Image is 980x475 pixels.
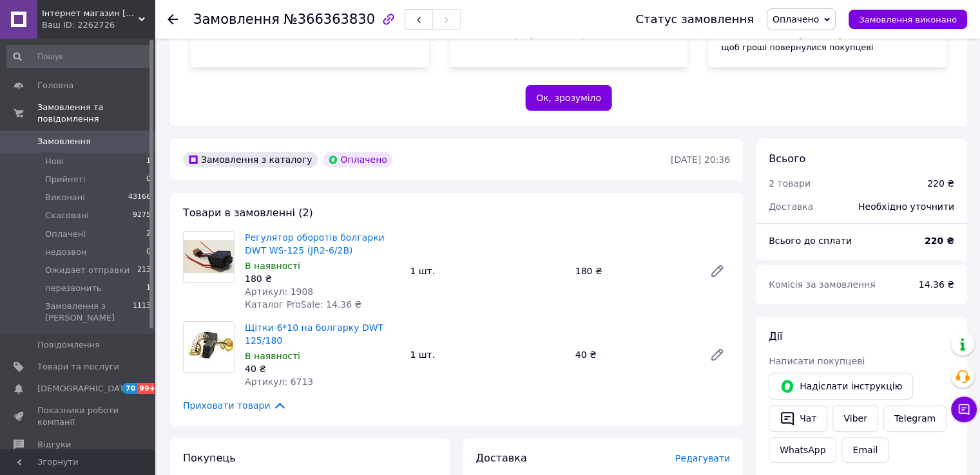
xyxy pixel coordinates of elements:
span: 14.36 ₴ [919,279,954,290]
input: Пошук [6,45,152,68]
span: 213 [137,265,151,276]
span: Комісія за замовлення [769,279,876,290]
span: 2 [146,228,151,240]
span: Редагувати [675,453,730,463]
span: перезвонить [45,283,101,294]
div: 1 шт. [405,346,570,364]
span: Замовлення виконано [859,15,957,24]
img: Регулятор оборотів болгарки DWT WS-125 (JR2-6/2B) [184,240,234,273]
span: Товари в замовленні (2) [183,207,313,219]
span: Нові [45,156,64,167]
span: Замовлення з [PERSON_NAME] [45,301,133,324]
span: 0 [146,174,151,185]
div: 180 ₴ [570,262,699,280]
span: Всього [769,153,805,165]
div: Ваш ID: 2262726 [42,19,155,31]
span: Головна [37,80,73,91]
div: Замовлення з каталогу [183,152,318,167]
a: Telegram [883,405,946,432]
span: 1 [146,156,151,167]
span: 9275 [133,210,151,221]
span: В наявності [245,351,300,361]
div: 220 ₴ [927,177,954,190]
a: Регулятор оборотів болгарки DWT WS-125 (JR2-6/2B) [245,232,385,256]
span: Ожидает отправки [45,265,130,276]
b: 220 ₴ [925,236,954,246]
div: 1 шт. [405,262,570,280]
span: Доставка [769,201,813,212]
span: Написати покупцеві [769,356,865,366]
div: 180 ₴ [245,272,399,285]
span: Товари та послуги [37,361,119,373]
span: Замовлення [37,136,91,147]
time: [DATE] 20:36 [671,154,730,165]
span: Показники роботи компанії [37,405,119,428]
div: Оплачено [323,152,392,167]
span: 99+ [137,383,159,394]
span: Оплачено [773,14,819,24]
div: Необхідно уточнити [850,192,962,221]
span: Покупець [183,452,236,464]
span: Замовлення [193,12,280,27]
button: Замовлення виконано [849,10,967,29]
a: Редагувати [704,342,730,368]
a: Щітки 6*10 на болгарку DWT 125/180 [245,322,383,346]
span: Замовлення та повідомлення [37,102,155,125]
button: Чат [769,405,827,432]
span: Доставка [476,452,527,464]
span: В наявності [245,261,300,271]
span: Відгуки [37,439,71,451]
span: Артикул: 6713 [245,377,313,387]
a: Viber [832,405,878,432]
span: 1113 [133,301,151,324]
a: Редагувати [704,258,730,284]
span: Каталог ProSale: 14.36 ₴ [245,299,361,310]
span: Оплачені [45,228,86,240]
div: Статус замовлення [635,13,754,26]
div: Повернутися назад [168,13,178,26]
span: недозвон [45,247,86,258]
span: 1 [146,283,151,294]
button: Email [841,437,889,463]
img: Щітки 6*10 на болгарку DWT 125/180 [184,322,234,372]
span: [DEMOGRAPHIC_DATA] [37,383,133,395]
div: 40 ₴ [245,362,399,375]
span: Дії [769,330,782,342]
span: Артикул: 1908 [245,286,313,297]
span: Виконані [45,192,85,203]
a: WhatsApp [769,437,836,463]
span: Повідомлення [37,339,100,351]
span: Приховати товари [183,398,287,413]
button: Чат з покупцем [951,396,977,422]
span: 43166 [128,192,151,203]
span: Всього до сплати [769,236,852,246]
button: Надіслати інструкцію [769,373,913,400]
span: Інтернет магазин Бензоград [42,8,139,19]
span: 0 [146,247,151,258]
span: Скасовані [45,210,89,221]
button: Ок, зрозуміло [525,85,612,111]
span: 2 товари [769,178,811,189]
span: Прийняті [45,174,85,185]
span: 70 [122,383,137,394]
span: №366363830 [283,12,375,27]
div: 40 ₴ [570,346,699,364]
